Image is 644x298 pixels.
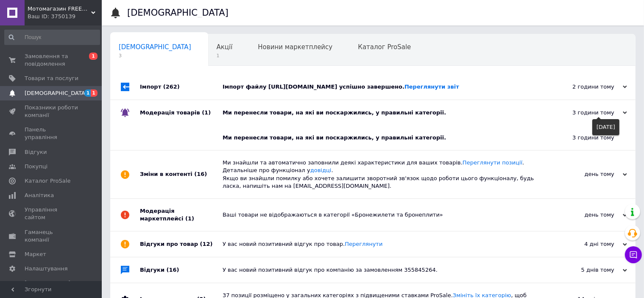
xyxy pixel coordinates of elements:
[217,43,233,51] span: Акції
[223,83,542,91] div: Імпорт файлу [URL][DOMAIN_NAME] успішно завершено.
[625,246,642,263] button: Чат з покупцем
[25,104,78,119] span: Показники роботи компанії
[119,53,191,59] span: 3
[542,83,627,91] div: 2 години тому
[223,109,542,117] div: Ми перенесли товари, на які ви поскаржились, у правильні категорії.
[25,163,47,170] span: Покупці
[140,199,223,231] div: Модерація маркетплейсі
[404,84,459,90] a: Переглянути звіт
[25,228,78,244] span: Гаманець компанії
[200,241,213,247] span: (12)
[4,30,100,45] input: Пошук
[217,53,233,59] span: 1
[140,100,223,125] div: Модерація товарів
[542,109,627,117] div: 3 години тому
[345,241,382,247] a: Переглянути
[463,159,522,166] a: Переглянути позиції
[140,150,223,198] div: Зміни в контенті
[25,251,46,258] span: Маркет
[223,266,542,274] div: У вас новий позитивний відгук про компанію за замовленням 355845264.
[223,211,542,219] div: Ваші товари не відображаються в категорії «Бронежилети та бронеплити»
[167,267,179,273] span: (16)
[25,89,87,97] span: [DEMOGRAPHIC_DATA]
[542,266,627,274] div: 5 днів тому
[310,167,332,173] a: довідці
[542,170,627,178] div: день тому
[163,84,180,90] span: (262)
[223,240,542,248] div: У вас новий позитивний відгук про товар.
[140,257,223,283] div: Відгуки
[223,159,542,190] div: Ми знайшли та автоматично заповнили деякі характеристики для ваших товарів. . Детальніше про функ...
[258,43,332,51] span: Новини маркетплейсу
[530,125,636,150] div: 3 години тому
[25,206,78,221] span: Управління сайтом
[25,177,70,185] span: Каталог ProSale
[202,109,211,116] span: (1)
[25,265,68,273] span: Налаштування
[84,89,91,97] span: 1
[542,211,627,219] div: день тому
[592,119,619,135] div: [DATE]
[185,215,194,222] span: (1)
[91,89,98,97] span: 1
[25,75,78,82] span: Товари та послуги
[28,5,91,13] span: Мотомагазин FREERIDER
[194,171,207,177] span: (16)
[89,53,98,60] span: 1
[25,53,78,68] span: Замовлення та повідомлення
[28,13,102,20] div: Ваш ID: 3750139
[25,192,54,199] span: Аналітика
[140,74,223,100] div: Імпорт
[542,240,627,248] div: 4 дні тому
[223,134,530,142] div: Ми перенесли товари, на які ви поскаржились, у правильні категорії.
[127,8,229,18] h1: [DEMOGRAPHIC_DATA]
[25,126,78,141] span: Панель управління
[140,231,223,257] div: Відгуки про товар
[25,148,47,156] span: Відгуки
[358,43,411,51] span: Каталог ProSale
[119,43,191,51] span: [DEMOGRAPHIC_DATA]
